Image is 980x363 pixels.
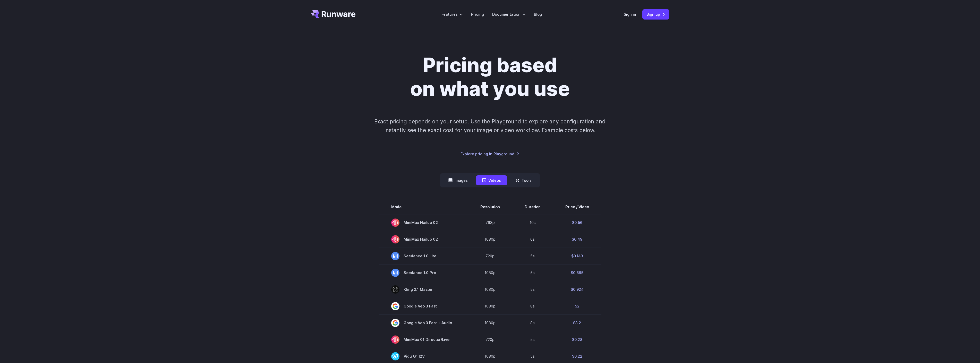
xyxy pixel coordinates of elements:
td: 1080p [468,281,512,298]
th: Model [379,200,468,214]
span: Seedance 1.0 Lite [391,252,456,260]
th: Price / Video [553,200,601,214]
span: Seedance 1.0 Pro [391,269,456,277]
td: $0.143 [553,248,601,264]
a: Sign up [642,9,669,19]
a: Explore pricing in Playground [461,151,519,157]
td: 1080p [468,298,512,314]
td: 1080p [468,231,512,248]
a: Sign in [624,11,636,17]
td: 5s [512,248,553,264]
a: Pricing [471,11,484,17]
td: $0.56 [553,214,601,231]
label: Features [441,11,463,17]
td: 720p [468,248,512,264]
td: $0.565 [553,264,601,281]
span: MiniMax Hailuo 02 [391,235,456,243]
button: Tools [509,175,538,185]
button: Images [442,175,474,185]
td: 6s [512,231,553,248]
p: Exact pricing depends on your setup. Use the Playground to explore any configuration and instantl... [364,117,615,134]
td: 5s [512,264,553,281]
td: 720p [468,331,512,348]
td: 1080p [468,314,512,331]
span: Google Veo 3 Fast + Audio [391,319,456,327]
th: Duration [512,200,553,214]
td: 5s [512,331,553,348]
span: Vidu Q1 I2V [391,352,456,360]
td: 768p [468,214,512,231]
td: $2 [553,298,601,314]
span: MiniMax Hailuo 02 [391,219,456,227]
td: 5s [512,281,553,298]
td: 1080p [468,264,512,281]
th: Resolution [468,200,512,214]
td: 8s [512,298,553,314]
td: 10s [512,214,553,231]
td: 8s [512,314,553,331]
td: $0.924 [553,281,601,298]
a: Blog [534,11,542,17]
td: $0.28 [553,331,601,348]
span: MiniMax 01 Director/Live [391,335,456,344]
td: $3.2 [553,314,601,331]
span: Google Veo 3 Fast [391,302,456,310]
button: Videos [476,175,507,185]
label: Documentation [492,11,526,17]
span: Kling 2.1 Master [391,285,456,294]
h1: Pricing based on what you use [347,53,634,101]
a: Go to / [311,10,356,18]
td: $0.49 [553,231,601,248]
